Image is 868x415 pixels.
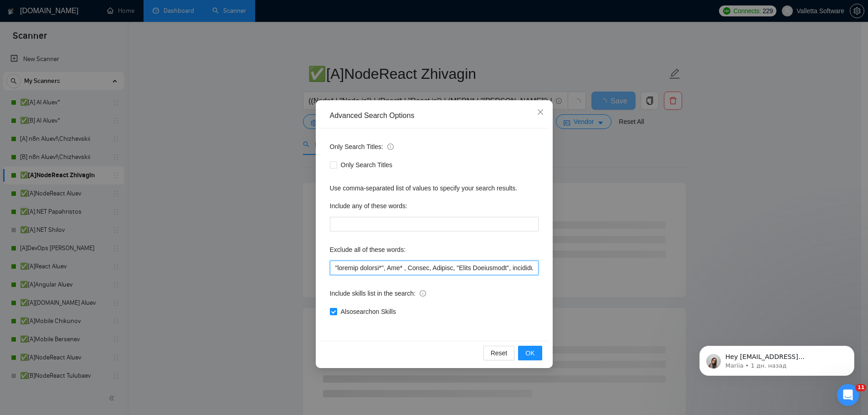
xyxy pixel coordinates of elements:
button: OK [518,346,542,360]
span: Include skills list in the search: [330,288,426,298]
span: Only Search Titles [337,160,396,170]
span: info-circle [387,143,394,150]
div: Use comma-separated list of values to specify your search results. [330,183,539,193]
label: Include any of these words: [330,199,407,213]
span: 11 [856,384,866,391]
label: Exclude all of these words: [330,242,406,257]
span: Reset [491,348,508,358]
span: close [537,108,544,116]
p: Message from Mariia, sent 1 дн. назад [40,35,157,43]
iframe: Intercom notifications сообщение [686,327,868,390]
div: Advanced Search Options [330,111,539,121]
iframe: Intercom live chat [837,384,859,406]
span: Only Search Titles: [330,142,394,152]
span: Hey [EMAIL_ADDRESS][DOMAIN_NAME], Looks like your Upwork agency [DOMAIN_NAME]: AI and humans toge... [40,26,156,160]
button: Close [528,100,553,125]
span: Also search on Skills [337,307,400,317]
button: Reset [483,346,515,360]
span: info-circle [420,290,426,297]
span: OK [525,348,534,358]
